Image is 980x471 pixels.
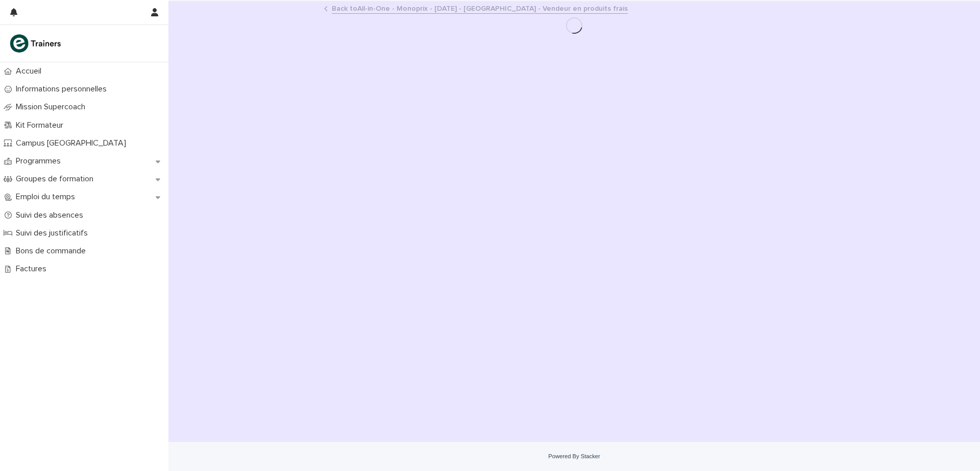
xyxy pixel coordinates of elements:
p: Campus [GEOGRAPHIC_DATA] [12,138,134,148]
a: Back toAll-in-One - Monoprix - [DATE] - [GEOGRAPHIC_DATA] - Vendeur en produits frais [332,2,628,14]
p: Mission Supercoach [12,102,93,112]
p: Suivi des justificatifs [12,228,96,238]
p: Programmes [12,156,69,166]
p: Groupes de formation [12,174,102,184]
p: Kit Formateur [12,121,71,130]
p: Informations personnelles [12,84,115,94]
p: Accueil [12,66,50,76]
p: Factures [12,264,55,274]
p: Bons de commande [12,246,94,256]
p: Suivi des absences [12,210,91,220]
a: Powered By Stacker [548,453,600,459]
img: K0CqGN7SDeD6s4JG8KQk [8,33,64,54]
p: Emploi du temps [12,192,83,202]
